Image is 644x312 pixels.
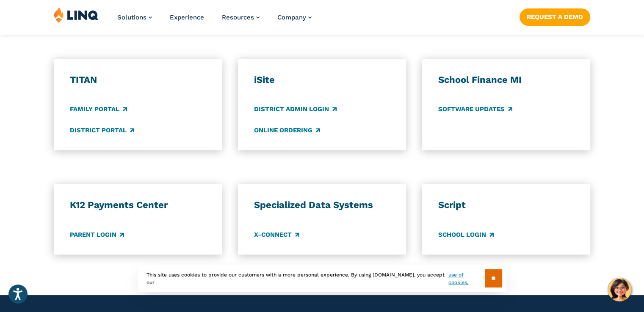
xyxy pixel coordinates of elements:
a: Solutions [117,14,152,21]
a: Online Ordering [254,126,320,135]
a: District Admin Login [254,105,337,114]
span: Solutions [117,14,146,21]
div: This site uses cookies to provide our customers with a more personal experience. By using [DOMAIN... [138,265,506,292]
h3: Script [438,199,574,211]
a: District Portal [70,126,134,135]
span: Resources [222,14,254,21]
a: use of cookies. [448,271,484,286]
h3: K12 Payments Center [70,199,206,211]
a: Experience [170,14,204,21]
a: School Login [438,230,494,239]
span: Company [277,14,306,21]
nav: Button Navigation [520,7,590,25]
a: Family Portal [70,105,127,114]
img: LINQ | K‑12 Software [54,7,99,23]
nav: Primary Navigation [117,7,312,35]
a: Resources [222,14,260,21]
a: X-Connect [254,230,299,239]
h3: School Finance MI [438,74,574,86]
a: Company [277,14,312,21]
a: Software Updates [438,105,512,114]
button: Hello, have a question? Let’s chat. [608,278,631,301]
a: Parent Login [70,230,124,239]
h3: TITAN [70,74,206,86]
h3: iSite [254,74,390,86]
a: Request a Demo [520,8,590,25]
h3: Specialized Data Systems [254,199,390,211]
